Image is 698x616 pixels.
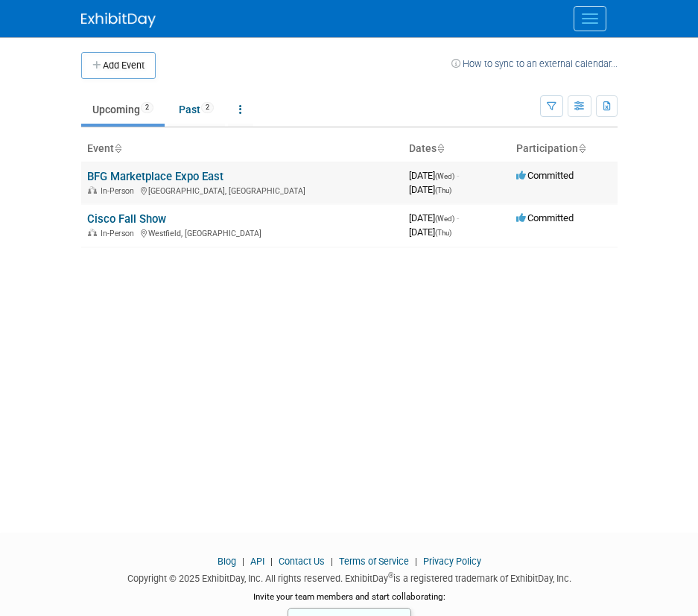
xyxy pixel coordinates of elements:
[435,172,454,180] span: (Wed)
[87,212,166,226] a: Cisco Fall Show
[457,170,459,181] span: -
[457,212,459,223] span: -
[409,226,451,238] span: [DATE]
[435,229,451,237] span: (Thu)
[238,556,248,567] span: |
[81,52,156,79] button: Add Event
[218,556,236,567] a: Blog
[409,212,459,223] span: [DATE]
[510,136,618,162] th: Participation
[516,212,574,223] span: Committed
[101,186,139,196] span: In-Person
[435,215,454,223] span: (Wed)
[87,170,223,183] a: BFG Marketplace Expo East
[411,556,421,567] span: |
[388,571,393,580] sup: ®
[81,95,165,124] a: Upcoming2
[81,591,618,613] div: Invite your team members and start collaborating:
[435,186,451,194] span: (Thu)
[81,13,156,28] img: ExhibitDay
[114,142,121,154] a: Sort by Event Name
[201,102,214,113] span: 2
[168,95,225,124] a: Past2
[101,229,139,238] span: In-Person
[267,556,276,567] span: |
[516,170,574,181] span: Committed
[250,556,264,567] a: API
[403,136,510,162] th: Dates
[409,170,459,181] span: [DATE]
[451,58,618,69] a: How to sync to an external calendar...
[88,186,97,194] img: In-Person Event
[578,142,586,154] a: Sort by Participation Type
[339,556,409,567] a: Terms of Service
[87,226,397,238] div: Westfield, [GEOGRAPHIC_DATA]
[423,556,481,567] a: Privacy Policy
[87,184,397,196] div: [GEOGRAPHIC_DATA], [GEOGRAPHIC_DATA]
[88,229,97,236] img: In-Person Event
[81,568,618,585] div: Copyright © 2025 ExhibitDay, Inc. All rights reserved. ExhibitDay is a registered trademark of Ex...
[409,184,451,195] span: [DATE]
[81,136,403,162] th: Event
[574,6,606,31] button: Menu
[327,556,337,567] span: |
[141,102,153,113] span: 2
[279,556,325,567] a: Contact Us
[437,142,444,154] a: Sort by Start Date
